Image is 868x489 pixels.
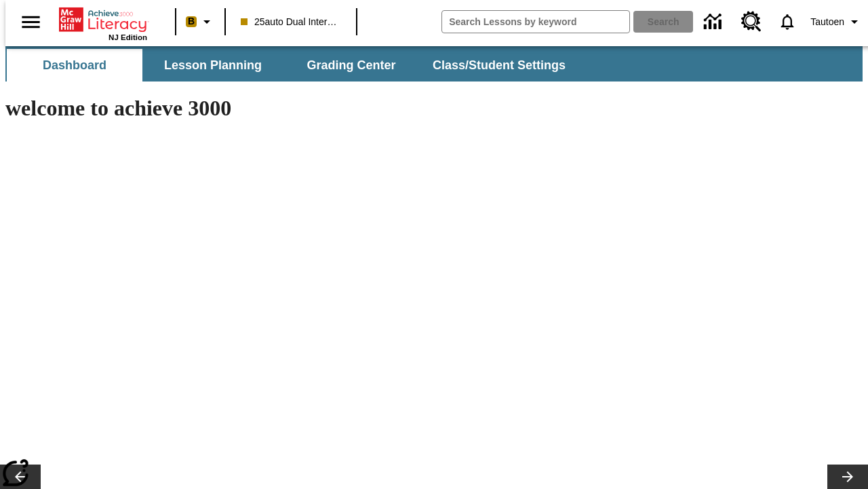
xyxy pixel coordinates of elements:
a: Home [59,6,147,33]
span: NJ Edition [108,33,147,41]
button: Dashboard [7,49,142,81]
button: Profile/Settings [805,10,868,34]
a: Resource Center, Will open in new tab [733,3,770,40]
button: Class/Student Settings [422,49,576,81]
span: Tautoen [810,15,844,29]
button: Grading Center [283,49,419,81]
span: 25auto Dual International [241,15,341,29]
button: Open side menu [11,2,51,42]
div: Home [59,5,147,41]
a: Notifications [770,4,805,39]
button: Lesson Planning [145,49,281,81]
div: SubNavbar [5,46,863,81]
input: search field [442,11,629,33]
button: Boost Class color is peach. Change class color [180,10,220,34]
div: SubNavbar [5,49,578,81]
button: Lesson carousel, Next [827,465,868,489]
h1: welcome to achieve 3000 [5,96,591,121]
span: B [188,13,195,30]
a: Data Center [696,3,733,41]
